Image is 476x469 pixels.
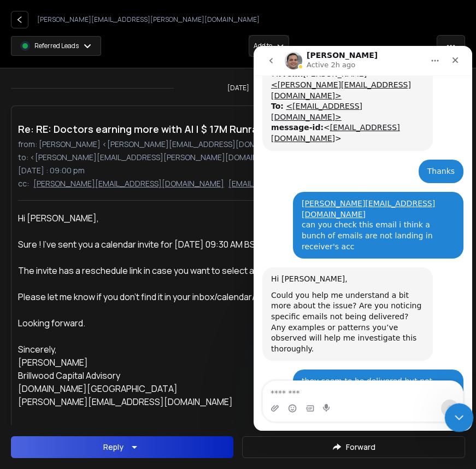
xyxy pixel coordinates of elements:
button: Referred Leads [11,35,101,57]
div: [PERSON_NAME] [18,356,337,369]
div: Sincerely, [18,343,337,356]
p: [DATE] : 09:00 pm [18,165,458,176]
p: [PERSON_NAME][EMAIL_ADDRESS][DOMAIN_NAME] [33,178,224,189]
div: Reply [103,442,124,453]
p: to: <[PERSON_NAME][EMAIL_ADDRESS][PERSON_NAME][DOMAIN_NAME]> [18,152,458,163]
p: Referred Leads [34,42,79,50]
div: Sure ! I've sent you a calendar invite for [DATE] 09:30 AM BST. [18,238,337,251]
div: Please let me know if you don't find it in your inbox/calendar/spam folder. [18,290,337,303]
p: Add to [254,42,272,50]
iframe: Intercom live chat [445,403,474,432]
div: Brillwood Capital Advisory [18,369,337,382]
p: cc: [18,178,29,189]
button: Reply [11,436,233,458]
div: The invite has a reschedule link in case you want to select a different time. [18,264,337,277]
div: Hi [PERSON_NAME], [18,212,337,225]
p: from: [PERSON_NAME] <[PERSON_NAME][EMAIL_ADDRESS][DOMAIN_NAME]> [18,139,458,150]
p: [DATE] [227,84,249,92]
button: Forward [242,436,465,458]
div: Looking forward. [18,316,337,330]
div: [PERSON_NAME][EMAIL_ADDRESS][DOMAIN_NAME] [18,395,337,408]
p: [EMAIL_ADDRESS][DOMAIN_NAME] [228,178,357,189]
iframe: Intercom live chat [254,46,472,431]
div: [DOMAIN_NAME][GEOGRAPHIC_DATA] [18,382,337,395]
h1: Re: RE: Doctors earning more with AI | $ 17M Runrate | Series A On [18,121,332,137]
